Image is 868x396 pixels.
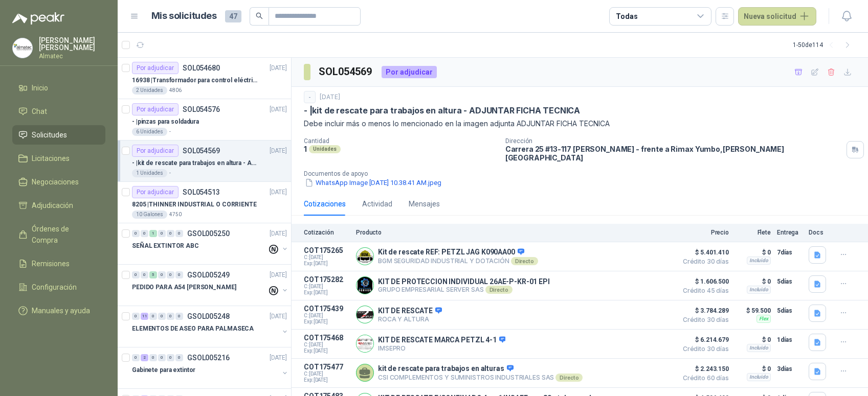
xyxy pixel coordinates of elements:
[304,377,350,383] span: Exp: [DATE]
[738,7,816,26] button: Nueva solicitud
[304,137,497,145] p: Cantidad
[304,105,580,116] p: - | kit de rescate para trabajos en altura - ADJUNTAR FICHA TECNICA
[132,158,259,168] p: - | kit de rescate para trabajos en altura - ADJUNTAR FICHA TECNICA
[12,78,105,98] a: Inicio
[735,334,771,346] p: $ 0
[304,348,350,354] span: Exp: [DATE]
[175,230,183,237] div: 0
[187,230,230,237] p: GSOL005250
[378,315,442,323] p: ROCA Y ALTURA
[32,129,67,141] span: Solicitudes
[378,248,538,257] p: Kit de rescate REF: PETZL JAG K090AA00
[12,149,105,168] a: Licitaciones
[187,313,230,320] p: GSOL005248
[167,354,174,361] div: 0
[304,290,350,296] span: Exp: [DATE]
[378,286,550,294] p: GRUPO EMPRESARIAL SERVER SAS
[304,305,350,313] p: COT175439
[735,305,771,317] p: $ 59.500
[132,62,179,74] div: Por adjudicar
[32,153,70,164] span: Licitaciones
[756,315,771,323] div: Flex
[32,82,48,94] span: Inicio
[304,246,350,254] p: COT175265
[149,313,157,320] div: 0
[304,170,864,177] p: Documentos de apoyo
[149,230,157,237] div: 1
[183,147,220,154] p: SOL054569
[678,288,729,294] span: Crédito 45 días
[378,336,505,345] p: KIT DE RESCATE MARCA PETZL 4-1
[32,258,70,269] span: Remisiones
[141,271,148,278] div: 0
[378,374,583,382] p: CSI COMPLEMENTOS Y SUMINISTROS INDUSTRIALES SAS
[118,58,291,99] a: Por adjudicarSOL054680[DATE] 16938 |Transformador para control eléctrico 440/220/110 - 45O VA.2 U...
[39,37,105,51] p: [PERSON_NAME] [PERSON_NAME]
[485,286,513,294] div: Directo
[793,37,856,53] div: 1 - 50 de 114
[357,248,373,265] img: Company Logo
[777,363,803,375] p: 3 días
[378,364,583,374] p: kit de rescate para trabajos en alturas
[12,301,105,320] a: Manuales y ayuda
[118,141,291,182] a: Por adjudicarSOL054569[DATE] - |kit de rescate para trabajos en altura - ADJUNTAR FICHA TECNICA1 ...
[511,257,538,265] div: Directo
[678,317,729,323] span: Crédito 30 días
[304,313,350,319] span: C: [DATE]
[270,188,287,197] p: [DATE]
[270,229,287,239] p: [DATE]
[356,229,672,236] p: Producto
[382,66,437,78] div: Por adjudicar
[304,145,307,153] p: 1
[616,11,637,22] div: Todas
[167,313,174,320] div: 0
[309,145,341,153] div: Unidades
[304,198,346,209] div: Cotizaciones
[304,229,350,236] p: Cotización
[12,12,64,25] img: Logo peakr
[304,319,350,325] span: Exp: [DATE]
[167,271,174,278] div: 0
[409,198,440,209] div: Mensajes
[304,275,350,284] p: COT175282
[132,211,167,219] div: 10 Galones
[132,117,199,127] p: - | pinzas para soldadura
[304,177,442,188] button: WhatsApp Image [DATE] 10.38.41 AM.jpeg
[304,371,350,377] span: C: [DATE]
[735,275,771,288] p: $ 0
[158,354,166,361] div: 0
[12,254,105,273] a: Remisiones
[132,354,140,361] div: 0
[118,99,291,141] a: Por adjudicarSOL054576[DATE] - |pinzas para soldadura6 Unidades-
[735,363,771,375] p: $ 0
[304,284,350,290] span: C: [DATE]
[678,346,729,352] span: Crédito 30 días
[678,275,729,288] span: $ 1.606.500
[678,246,729,259] span: $ 5.401.410
[149,271,157,278] div: 5
[225,10,241,22] span: 47
[132,169,167,177] div: 1 Unidades
[169,128,171,136] p: -
[319,64,373,80] h3: SOL054569
[357,306,373,323] img: Company Logo
[132,271,140,278] div: 0
[555,374,583,382] div: Directo
[158,271,166,278] div: 0
[270,270,287,280] p: [DATE]
[304,334,350,342] p: COT175468
[187,271,230,278] p: GSOL005249
[32,106,47,117] span: Chat
[270,146,287,156] p: [DATE]
[132,352,289,384] a: 0 2 0 0 0 0 GSOL005216[DATE] Gabinete para extintor
[678,375,729,381] span: Crédito 60 días
[132,76,259,85] p: 16938 | Transformador para control eléctrico 440/220/110 - 45O VA.
[149,354,157,361] div: 0
[256,12,263,19] span: search
[132,86,167,95] div: 2 Unidades
[12,102,105,121] a: Chat
[141,354,148,361] div: 2
[132,269,289,301] a: 0 0 5 0 0 0 GSOL005249[DATE] PEDIDO PARA A54 [PERSON_NAME]
[169,169,171,177] p: -
[132,200,257,209] p: 8205 | THINNER INDUSTRIAL O CORRIENTE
